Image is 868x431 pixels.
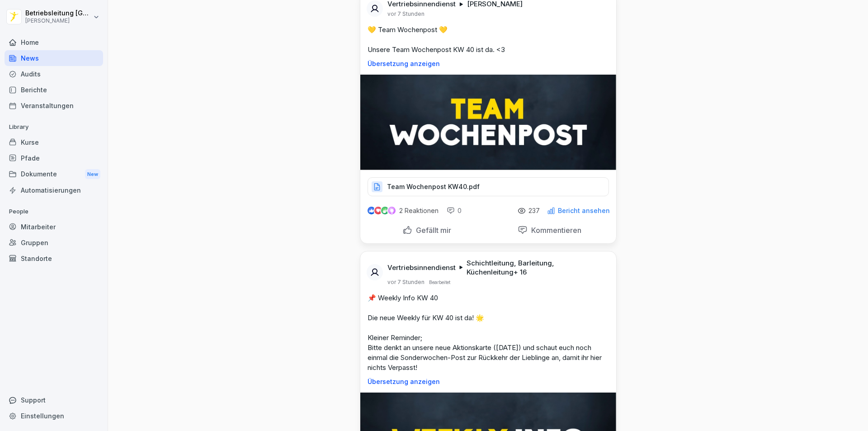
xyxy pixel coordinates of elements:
p: Library [5,120,103,134]
p: People [5,204,103,219]
p: vor 7 Stunden [387,279,425,286]
p: Übersetzung anzeigen [368,378,609,385]
p: 2 Reaktionen [399,207,439,214]
a: Mitarbeiter [5,219,103,235]
p: Bericht ansehen [558,207,610,214]
div: 0 [447,206,462,215]
p: [PERSON_NAME] [25,18,91,24]
img: celebrate [381,207,389,214]
a: Team Wochenpost KW40.pdf [368,185,609,194]
img: inspiring [388,207,396,215]
p: 📌 Weekly Info KW 40 Die neue Weekly für KW 40 ist da! 🌟 Kleiner Reminder; Bitte denkt an unsere n... [368,293,609,373]
a: News [5,50,103,66]
a: Pfade [5,150,103,166]
a: Berichte [5,82,103,98]
div: Dokumente [5,166,103,183]
a: Veranstaltungen [5,98,103,114]
a: Gruppen [5,235,103,251]
p: Vertriebsinnendienst [387,263,456,272]
p: 237 [528,207,540,214]
img: love [375,207,382,214]
a: Standorte [5,251,103,266]
img: like [368,207,375,214]
a: Home [5,34,103,50]
p: Bearbeitet [429,279,450,286]
img: g34s0yh0j3vng4wml98129oi.png [360,75,616,170]
a: DokumenteNew [5,166,103,183]
p: Übersetzung anzeigen [368,60,609,67]
a: Automatisierungen [5,182,103,198]
p: Kommentieren [528,226,581,235]
p: Gefällt mir [412,226,451,235]
p: vor 7 Stunden [387,10,425,18]
div: New [85,169,100,180]
a: Kurse [5,134,103,150]
a: Einstellungen [5,408,103,424]
p: Schichtleitung, Barleitung, Küchenleitung + 16 [467,259,605,277]
p: Betriebsleitung [GEOGRAPHIC_DATA] [25,9,91,17]
p: Team Wochenpost KW40.pdf [387,182,480,191]
div: Support [5,392,103,408]
p: 💛 Team Wochenpost 💛 Unsere Team Wochenpost KW 40 ist da. <3 [368,25,609,55]
a: Audits [5,66,103,82]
